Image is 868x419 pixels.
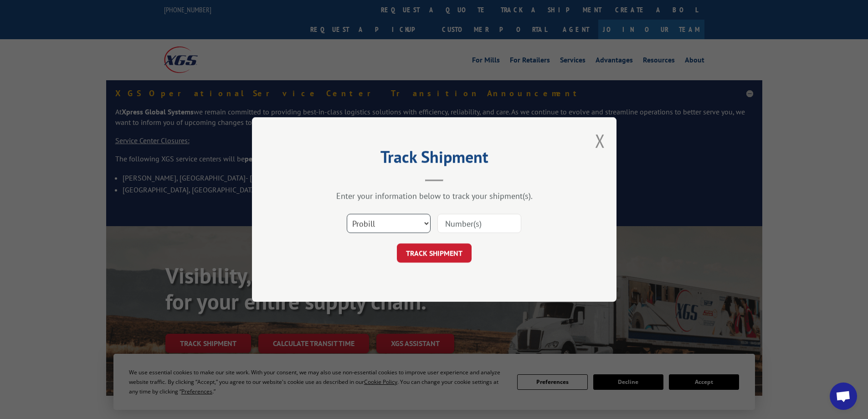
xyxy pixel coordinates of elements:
[298,150,571,168] h2: Track Shipment
[298,191,571,201] div: Enter your information below to track your shipment(s).
[437,214,521,233] input: Number(s)
[595,129,605,153] button: Close modal
[397,243,472,263] button: TRACK SHIPMENT
[830,383,857,410] a: Open chat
